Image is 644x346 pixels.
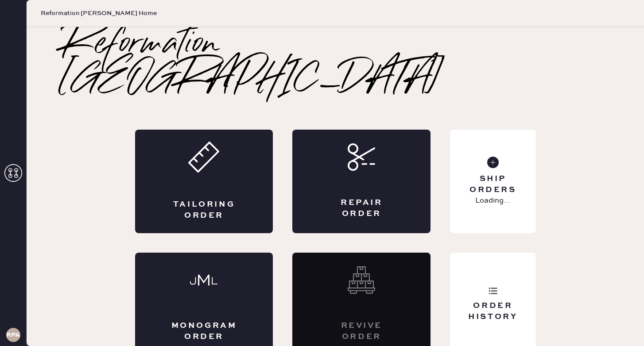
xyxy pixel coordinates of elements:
[171,199,238,221] div: Tailoring Order
[171,320,238,342] div: Monogram Order
[475,196,510,206] p: Loading...
[328,197,395,219] div: Repair Order
[41,9,157,18] span: Reformation [PERSON_NAME] Home
[457,173,528,196] div: Ship Orders
[62,27,609,98] h2: Reformation [GEOGRAPHIC_DATA]
[6,332,20,338] h3: RPA
[328,320,395,342] div: Revive order
[457,300,528,323] div: Order History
